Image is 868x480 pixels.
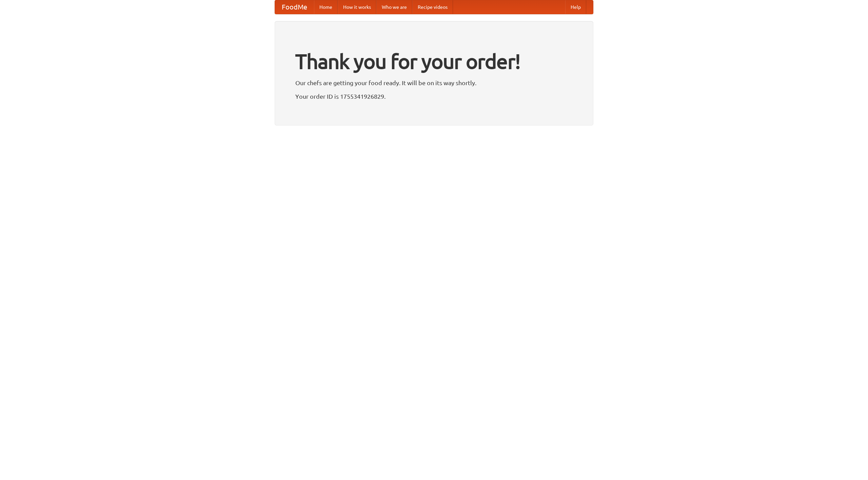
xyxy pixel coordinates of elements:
a: Home [314,0,338,14]
p: Our chefs are getting your food ready. It will be on its way shortly. [295,78,573,88]
a: How it works [338,0,376,14]
a: Recipe videos [412,0,453,14]
a: FoodMe [275,0,314,14]
p: Your order ID is 1755341926829. [295,91,573,101]
a: Help [565,0,586,14]
h1: Thank you for your order! [295,45,573,78]
a: Who we are [376,0,412,14]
